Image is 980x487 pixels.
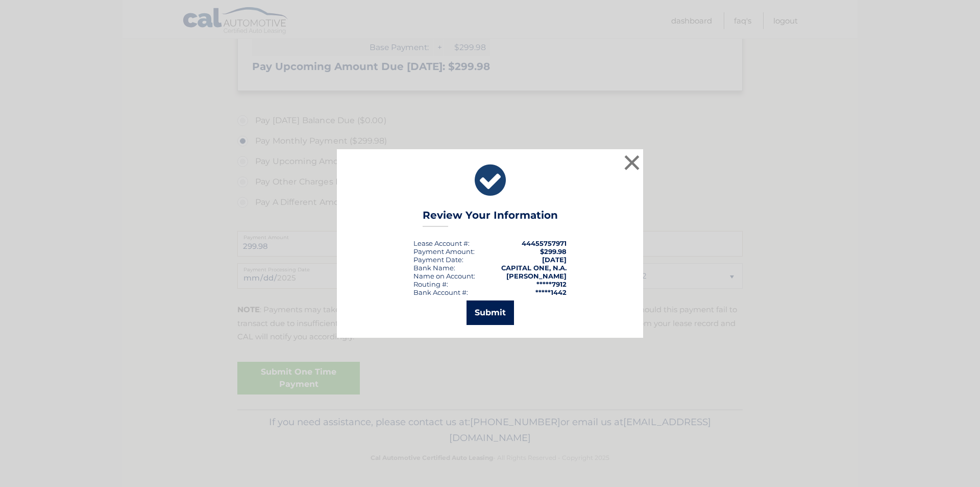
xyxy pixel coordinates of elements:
div: Payment Amount: [413,247,475,256]
div: Bank Account #: [413,288,468,296]
div: Routing #: [413,280,448,288]
div: Name on Account: [413,272,475,280]
button: Submit [467,300,514,325]
h3: Review Your Information [423,209,558,227]
strong: CAPITAL ONE, N.A. [501,264,567,272]
span: [DATE] [542,256,567,264]
span: Payment Date [413,256,462,264]
div: Lease Account #: [413,239,470,247]
strong: 44455757971 [522,239,567,247]
div: : [413,256,463,264]
span: $299.98 [540,247,567,256]
button: × [622,152,642,173]
div: Bank Name: [413,264,455,272]
strong: [PERSON_NAME] [506,272,567,280]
